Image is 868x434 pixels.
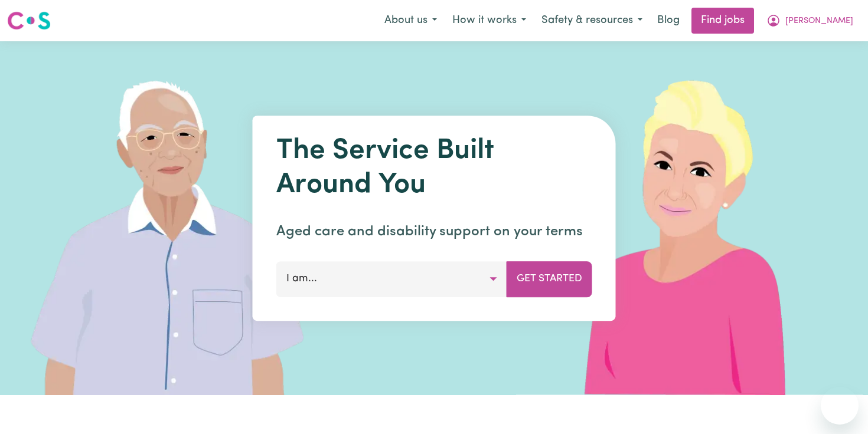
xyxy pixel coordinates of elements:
[445,8,534,33] button: How it works
[759,8,861,33] button: My Account
[691,8,754,34] a: Find jobs
[650,8,687,34] a: Blog
[276,134,592,202] h1: The Service Built Around You
[276,261,507,297] button: I am...
[534,8,650,33] button: Safety & resources
[7,10,51,31] img: Careseekers logo
[785,15,853,28] span: [PERSON_NAME]
[821,387,859,425] iframe: Button to launch messaging window
[7,7,51,34] a: Careseekers logo
[507,261,592,297] button: Get Started
[377,8,445,33] button: About us
[276,221,592,242] p: Aged care and disability support on your terms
